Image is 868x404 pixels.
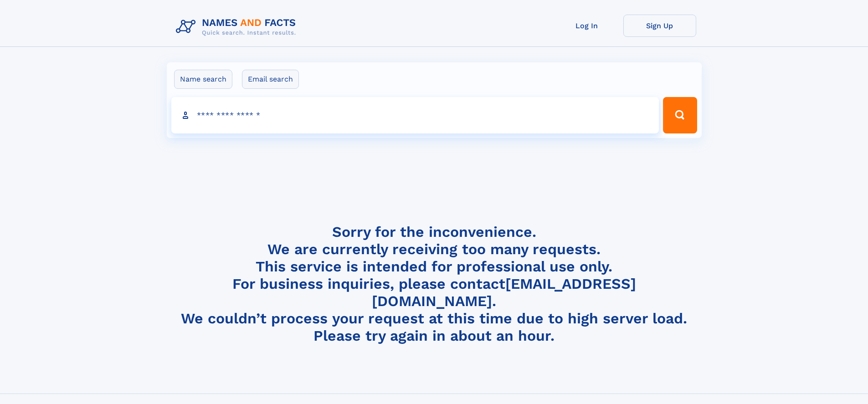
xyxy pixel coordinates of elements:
[550,15,623,37] a: Log In
[663,97,697,133] button: Search Button
[172,15,303,39] img: Logo Names and Facts
[242,70,299,89] label: Email search
[171,97,659,133] input: search input
[172,223,696,345] h4: Sorry for the inconvenience. We are currently receiving too many requests. This service is intend...
[623,15,696,37] a: Sign Up
[174,70,232,89] label: Name search
[372,275,636,310] a: [EMAIL_ADDRESS][DOMAIN_NAME]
